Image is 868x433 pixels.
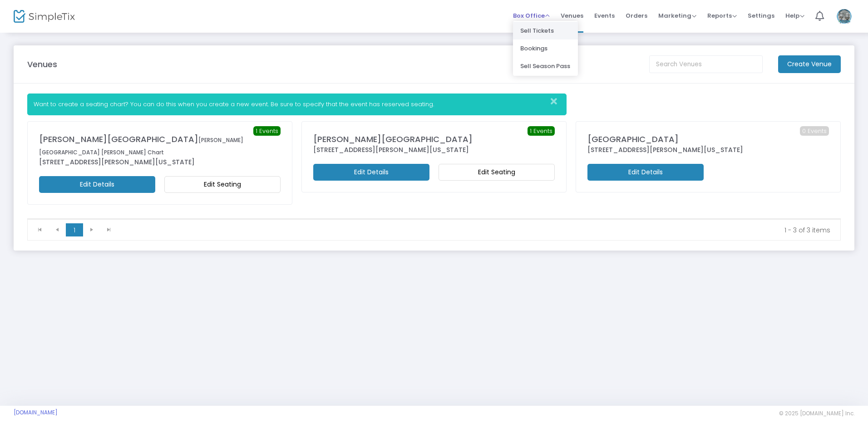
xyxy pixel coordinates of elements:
[39,136,243,156] span: [PERSON_NAME][GEOGRAPHIC_DATA] [PERSON_NAME] Chart
[587,133,829,145] div: [GEOGRAPHIC_DATA]
[313,145,555,155] div: [STREET_ADDRESS][PERSON_NAME][US_STATE]
[800,126,829,136] span: 0 Events
[66,223,83,237] span: Page 1
[28,219,840,219] div: Data table
[748,4,774,27] span: Settings
[253,126,281,136] span: 1 Events
[164,176,281,193] m-button: Edit Seating
[513,57,578,75] li: Sell Season Pass
[528,126,555,136] span: 1 Events
[39,176,155,193] m-button: Edit Details
[778,55,841,73] m-button: Create Venue
[626,4,647,27] span: Orders
[587,145,829,155] div: [STREET_ADDRESS][PERSON_NAME][US_STATE]
[561,4,583,27] span: Venues
[707,11,737,20] span: Reports
[39,133,281,157] div: [PERSON_NAME][GEOGRAPHIC_DATA]
[124,226,830,235] kendo-pager-info: 1 - 3 of 3 items
[39,157,281,167] div: [STREET_ADDRESS][PERSON_NAME][US_STATE]
[27,58,57,70] m-panel-title: Venues
[779,410,854,417] span: © 2025 [DOMAIN_NAME] Inc.
[785,11,804,20] span: Help
[649,55,763,73] input: Search Venues
[313,133,555,145] div: [PERSON_NAME][GEOGRAPHIC_DATA]
[513,11,550,20] span: Box Office
[658,11,696,20] span: Marketing
[27,93,567,115] div: Want to create a seating chart? You can do this when you create a new event. Be sure to specify t...
[594,4,615,27] span: Events
[513,22,578,39] li: Sell Tickets
[513,39,578,57] li: Bookings
[313,164,429,181] m-button: Edit Details
[548,94,566,109] button: Close
[587,164,704,181] m-button: Edit Details
[439,164,555,181] m-button: Edit Seating
[14,409,58,416] a: [DOMAIN_NAME]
